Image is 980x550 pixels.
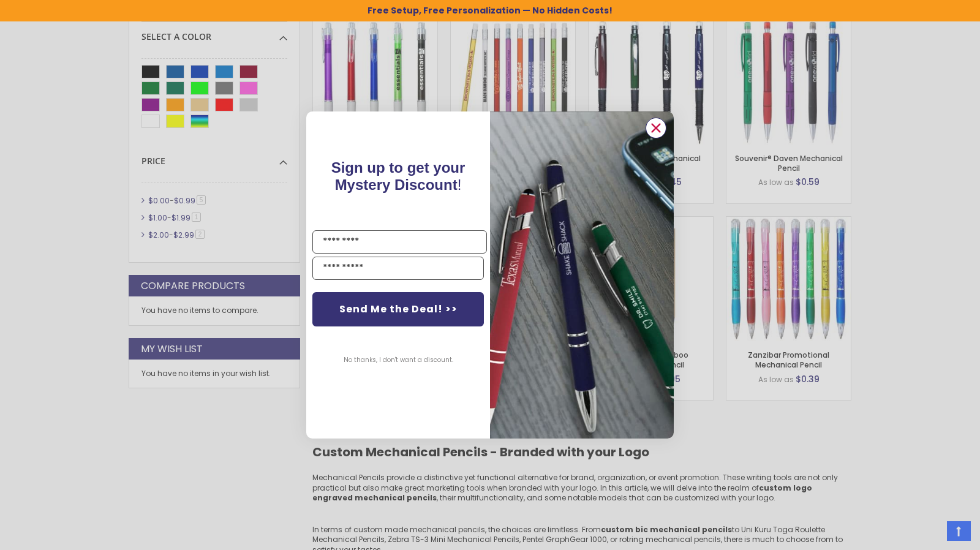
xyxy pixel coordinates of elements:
span: ! [331,159,466,193]
button: No thanks, I don't want a discount. [337,345,459,375]
img: pop-up-image [490,111,674,438]
span: Sign up to get your Mystery Discount [331,159,466,193]
button: Close dialog [646,118,666,138]
button: Send Me the Deal! >> [312,292,484,326]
